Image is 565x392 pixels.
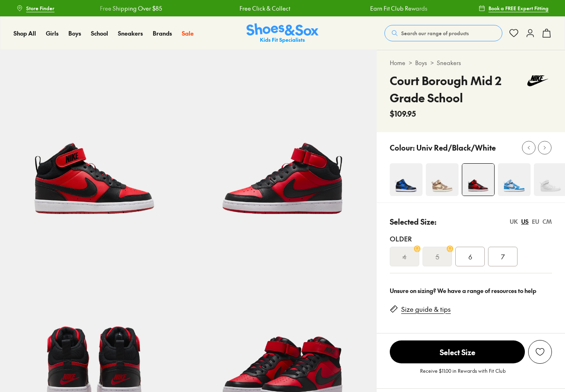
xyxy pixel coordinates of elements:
a: Free Shipping Over $85 [99,4,161,13]
a: Free Click & Collect [239,4,289,13]
a: School [91,29,108,38]
button: Select Size [390,340,525,364]
a: Sneakers [437,59,461,67]
img: SNS_Logo_Responsive.svg [246,23,319,43]
p: Univ Red/Black/White [416,142,496,153]
p: Receive $11.00 in Rewards with Fit Club [420,367,506,382]
s: 5 [436,252,439,261]
h4: Court Borough Mid 2 Grade School [390,72,524,106]
a: Girls [46,29,59,38]
button: Add to Wishlist [528,340,552,364]
div: EU [532,217,539,226]
img: 4-498035_1 [390,163,423,196]
div: CM [542,217,552,226]
img: 4-501898_1 [462,164,494,196]
span: Book a FREE Expert Fitting [488,5,549,12]
a: Earn Fit Club Rewards [369,4,427,13]
div: > > [390,59,552,67]
img: Vendor logo [524,72,552,90]
span: 7 [501,252,505,261]
span: Select Size [390,340,525,363]
span: 6 [468,252,472,261]
img: 4-501904_1 [426,163,459,196]
a: Size guide & tips [401,305,451,314]
span: Store Finder [26,5,54,12]
button: Search our range of products [384,25,502,41]
div: Older [390,234,552,243]
a: Boys [68,29,81,38]
a: Sale [182,29,194,38]
div: Unsure on sizing? We have a range of resources to help [390,286,552,295]
a: Sneakers [118,29,143,38]
a: Book a FREE Expert Fitting [479,1,549,16]
a: Brands [153,29,172,38]
p: Colour: [390,142,415,153]
a: Boys [415,59,427,67]
div: US [521,217,529,226]
a: Store Finder [16,1,54,16]
a: Shoes & Sox [246,23,319,43]
s: 4 [402,252,407,261]
img: 5-501899_1 [188,50,377,238]
a: Home [390,59,405,67]
span: $109.95 [390,108,416,119]
span: Search our range of products [401,29,469,37]
a: Shop All [14,29,36,38]
div: UK [510,217,518,226]
img: 4-527596_1 [498,163,531,196]
p: Selected Size: [390,216,436,227]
